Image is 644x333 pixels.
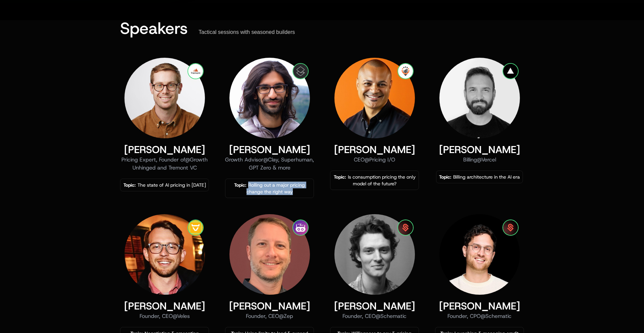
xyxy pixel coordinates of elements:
img: Daniel Chalef [229,214,310,295]
div: Founder, CPO @ Schematic [435,312,524,320]
div: Pricing Expert, Founder of @ Growth Unhinged and Tremont VC [120,156,209,172]
img: Schematic [397,220,414,236]
span: Topic: [123,182,136,188]
span: Speakers [120,17,188,39]
div: [PERSON_NAME] [225,144,314,156]
div: Founder, CEO @ Zep [225,312,314,320]
span: Topic: [334,174,346,180]
div: [PERSON_NAME] [436,144,523,156]
div: Rolling out a major pricing change the right way [228,182,311,195]
div: Growth Advisor @ Clay, Superhuman, GPT Zero & more [225,156,314,172]
img: Gaurav Vohra [229,58,310,138]
img: Kyle Poyar [124,58,205,138]
img: Zep [292,220,309,236]
div: [PERSON_NAME] [330,300,419,312]
img: Marcos Rivera [334,58,415,138]
img: Schematic [502,220,519,236]
img: Veles [187,220,204,236]
span: Topic: [234,182,246,188]
div: [PERSON_NAME] [225,300,314,312]
div: Billing @ Vercel [436,156,523,164]
img: Gio Hobbins [439,214,520,295]
img: Growth Unhinged and Tremont VC [187,63,204,79]
img: Simon Ooley [124,214,205,295]
span: Topic: [439,174,451,180]
div: The state of AI pricing in [DATE] [123,182,206,188]
div: Tactical sessions with seasoned builders [199,29,295,36]
img: Vercel [502,63,519,79]
img: Fynn Glover [334,214,415,295]
div: [PERSON_NAME] [435,300,524,312]
div: [PERSON_NAME] [120,144,209,156]
div: [PERSON_NAME] [120,300,209,312]
img: Clay, Superhuman, GPT Zero & more [292,63,309,79]
div: Founder, CEO @ Veles [120,312,209,320]
img: Pricing I/O [397,63,414,79]
div: Founder, CEO @ Schematic [330,312,419,320]
div: [PERSON_NAME] [330,144,419,156]
img: Shar Dara [439,58,520,138]
div: Billing architecture in the AI era [439,174,520,180]
div: CEO @ Pricing I/O [330,156,419,164]
div: Is consumption pricing the only model of the future? [333,174,416,187]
